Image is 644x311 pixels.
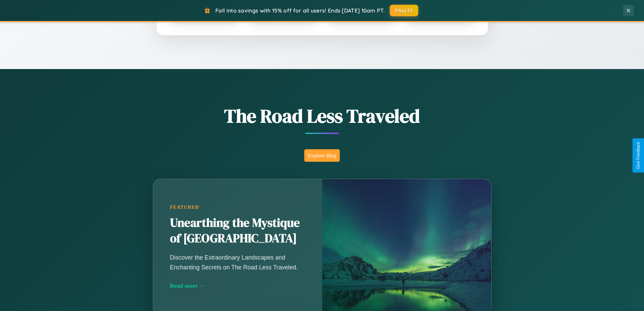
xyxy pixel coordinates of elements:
span: Fall into savings with 15% off for all users! Ends [DATE] 10am PT. [215,7,385,14]
h2: Unearthing the Mystique of [GEOGRAPHIC_DATA] [170,215,305,246]
button: Explore Blog [304,149,340,162]
div: Featured [170,204,305,210]
div: Give Feedback [636,142,641,169]
p: Discover the Extraordinary Landscapes and Enchanting Secrets on The Road Less Traveled. [170,253,305,272]
h1: The Road Less Traveled [119,103,525,129]
button: FALL15 [390,5,418,16]
div: Read more → [170,282,305,289]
